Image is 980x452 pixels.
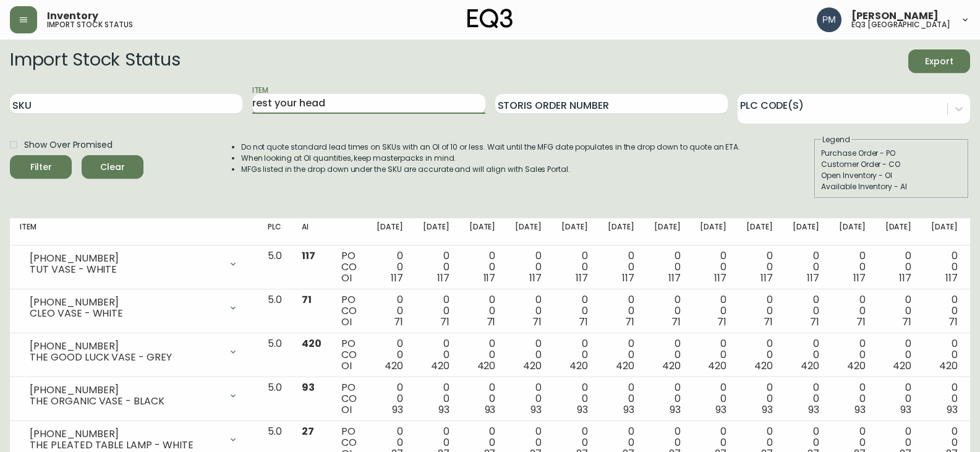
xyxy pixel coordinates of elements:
span: [PERSON_NAME] [851,11,939,21]
span: OI [341,315,352,329]
td: 5.0 [258,377,292,421]
div: 0 0 [931,338,958,372]
div: Purchase Order - PO [821,148,962,159]
th: AI [292,218,331,245]
div: 0 0 [793,382,819,416]
div: [PHONE_NUMBER]THE ORGANIC VASE - BLACK [20,382,248,409]
li: Do not quote standard lead times on SKUs with an OI of 10 or less. Wait until the MFG date popula... [241,142,741,153]
span: 93 [392,403,403,417]
div: [PHONE_NUMBER]CLEO VASE - WHITE [20,294,248,322]
span: 420 [893,359,911,373]
div: [PHONE_NUMBER] [30,297,221,308]
div: [PHONE_NUMBER]TUT VASE - WHITE [20,250,248,278]
span: 420 [662,359,681,373]
span: 117 [668,271,681,285]
div: 0 0 [700,338,726,372]
th: [DATE] [413,218,459,245]
span: OI [341,403,352,417]
div: 0 0 [885,382,912,416]
span: 93 [623,403,634,417]
span: 71 [902,315,911,329]
th: [DATE] [459,218,506,245]
th: [DATE] [367,218,413,245]
div: 0 0 [515,338,542,372]
span: 93 [577,403,588,417]
span: Export [918,54,960,69]
span: 71 [487,315,496,329]
div: 0 0 [839,382,866,416]
td: 5.0 [258,289,292,333]
div: 0 0 [377,338,403,372]
button: Clear [82,155,143,179]
th: [DATE] [736,218,783,245]
span: 117 [945,271,958,285]
div: PO CO [341,338,357,372]
div: 0 0 [561,294,588,328]
div: 0 0 [793,250,819,284]
div: 0 0 [561,382,588,416]
th: [DATE] [921,218,968,245]
th: PLC [258,218,292,245]
div: 0 0 [746,250,773,284]
div: 0 0 [885,294,912,328]
th: [DATE] [829,218,876,245]
span: 420 [302,336,322,351]
span: Inventory [47,11,98,21]
th: [DATE] [690,218,736,245]
span: 420 [477,359,496,373]
span: 117 [714,271,726,285]
div: 0 0 [515,382,542,416]
div: 0 0 [700,382,726,416]
span: 117 [853,271,866,285]
div: [PHONE_NUMBER] [30,429,221,440]
span: 117 [576,271,588,285]
span: 420 [385,359,403,373]
span: 71 [810,315,819,329]
th: Item [10,218,258,245]
div: 0 0 [654,338,681,372]
div: 0 0 [654,250,681,284]
span: 71 [302,292,312,307]
th: [DATE] [644,218,691,245]
span: 71 [532,315,542,329]
th: [DATE] [598,218,644,245]
span: 71 [671,315,681,329]
div: TUT VASE - WHITE [30,264,221,275]
div: 0 0 [885,338,912,372]
span: 117 [529,271,542,285]
span: 420 [847,359,866,373]
span: 71 [948,315,958,329]
div: 0 0 [931,294,958,328]
span: 93 [854,403,866,417]
span: 71 [440,315,450,329]
span: 420 [616,359,634,373]
span: 117 [484,271,496,285]
div: 0 0 [839,294,866,328]
div: [PHONE_NUMBER] [30,341,221,352]
div: 0 0 [423,294,450,328]
h5: eq3 [GEOGRAPHIC_DATA] [851,21,950,28]
div: [PHONE_NUMBER] [30,253,221,264]
div: PO CO [341,294,357,328]
div: 0 0 [608,294,634,328]
div: 0 0 [793,338,819,372]
span: 420 [801,359,819,373]
div: 0 0 [839,338,866,372]
span: 420 [431,359,450,373]
span: 420 [754,359,773,373]
span: 93 [530,403,542,417]
span: Show Over Promised [24,139,113,151]
div: 0 0 [469,338,496,372]
h5: import stock status [47,21,133,28]
div: 0 0 [515,294,542,328]
div: [PHONE_NUMBER]THE GOOD LUCK VASE - GREY [20,338,248,365]
div: 0 0 [931,250,958,284]
div: 0 0 [654,294,681,328]
span: 117 [302,249,315,263]
th: [DATE] [783,218,829,245]
div: 0 0 [469,382,496,416]
button: Filter [10,155,72,179]
div: 0 0 [746,294,773,328]
div: 0 0 [377,250,403,284]
div: 0 0 [515,250,542,284]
